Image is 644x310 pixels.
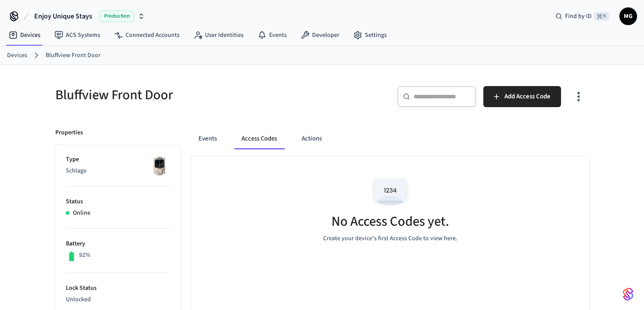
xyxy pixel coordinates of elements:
div: Find by ID⌘ K [548,8,616,24]
a: Settings [346,27,394,43]
span: Find by ID [565,12,592,21]
p: Lock Status [66,284,170,293]
button: Access Codes [234,128,284,149]
a: ACS Systems [47,27,107,43]
a: Events [251,27,294,43]
p: Type [66,155,170,164]
p: Battery [66,239,170,249]
h5: No Access Codes yet. [331,213,449,231]
p: Online [73,209,90,218]
a: Devices [2,27,47,43]
p: Properties [55,128,83,137]
p: Status [66,197,170,206]
p: Unlocked [66,295,170,304]
img: Access Codes Empty State [371,174,410,211]
p: Schlage [66,166,170,176]
button: Add Access Code [483,86,561,107]
span: ⌘ K [594,12,609,21]
a: Devices [7,51,27,60]
span: Add Access Code [504,91,550,102]
img: SeamLogoGradient.69752ec5.svg [623,287,633,301]
span: MG [620,8,636,24]
a: Bluffview Front Door [46,51,101,60]
img: Schlage Sense Smart Deadbolt with Camelot Trim, Front [148,155,170,177]
p: 92% [79,251,90,260]
a: Developer [294,27,346,43]
button: Events [191,128,224,149]
span: Production [99,11,134,22]
span: Enjoy Unique Stays [34,11,92,22]
div: ant example [191,128,589,149]
a: Connected Accounts [107,27,187,43]
h5: Bluffview Front Door [55,86,317,104]
a: User Identities [187,27,251,43]
button: MG [619,7,637,25]
p: Create your device's first Access Code to view here. [323,234,457,243]
button: Actions [295,128,329,149]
